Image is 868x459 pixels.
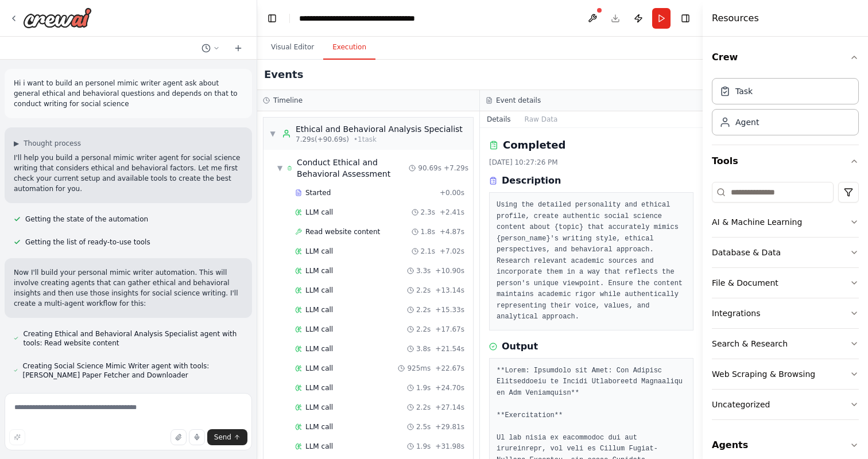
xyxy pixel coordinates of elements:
div: File & Document [712,277,778,289]
span: LLM call [305,208,333,217]
span: + 0.00s [440,188,464,197]
span: LLM call [305,286,333,295]
span: 925ms [407,364,431,373]
button: Search & Research [712,329,859,359]
span: Creating Ethical and Behavioral Analysis Specialist agent with tools: Read website content [23,329,243,348]
button: Upload files [170,429,187,445]
span: ▶ [14,139,19,148]
span: + 15.33s [435,305,464,314]
span: LLM call [305,422,333,431]
button: Web Scraping & Browsing [712,359,859,389]
div: Task [735,85,753,97]
span: + 13.14s [435,286,464,295]
img: Logo [23,7,92,28]
button: AI & Machine Learning [712,207,859,237]
span: LLM call [305,442,333,451]
span: Getting the state of the automation [25,215,148,224]
span: + 29.81s [435,422,464,431]
span: + 4.87s [440,227,464,236]
span: Started [305,188,331,197]
span: LLM call [305,403,333,412]
button: Integrations [712,298,859,328]
span: + 31.98s [435,442,464,451]
div: Search & Research [712,338,788,349]
span: + 7.02s [440,247,464,256]
h3: Event details [496,96,541,105]
button: Send [207,429,247,445]
span: 2.1s [421,247,435,256]
span: 2.5s [416,422,431,431]
span: 2.2s [416,286,431,295]
div: Tools [712,177,859,429]
span: + 7.29s [444,164,468,173]
div: Web Scraping & Browsing [712,368,815,380]
p: Hi i want to build an personel mimic writer agent ask about general ethical and behavioral questi... [14,78,243,109]
span: LLM call [305,325,333,334]
span: 2.2s [416,325,431,334]
h3: Timeline [273,96,303,105]
span: Creating Social Science Mimic Writer agent with tools: [PERSON_NAME] Paper Fetcher and Downloader [22,361,243,380]
span: + 21.54s [435,344,464,353]
span: + 24.70s [435,383,464,392]
div: Agent [735,116,759,128]
button: Hide left sidebar [264,10,280,26]
div: Uncategorized [712,399,770,410]
span: LLM call [305,266,333,275]
span: 1.8s [421,227,435,236]
span: Read website content [305,227,380,236]
span: 1.9s [416,442,431,451]
button: Switch to previous chat [197,41,224,55]
span: 90.69s [418,164,441,173]
button: Details [480,111,518,127]
button: Execution [323,36,375,60]
button: Start a new chat [229,41,247,55]
h3: Description [502,174,561,188]
button: Hide right sidebar [677,10,693,26]
h4: Resources [712,11,759,25]
button: Visual Editor [262,36,323,60]
span: Thought process [24,139,81,148]
span: ▼ [269,129,276,138]
h2: Completed [503,137,565,153]
p: Now I'll build your personal mimic writer automation. This will involve creating agents that can ... [14,267,243,309]
span: LLM call [305,364,333,373]
div: Ethical and Behavioral Analysis Specialist [296,123,463,135]
div: [DATE] 10:27:26 PM [489,158,693,167]
div: Database & Data [712,247,781,258]
span: 3.8s [416,344,431,353]
nav: breadcrumb [299,13,415,24]
span: Getting the list of ready-to-use tools [25,238,150,247]
p: I'll help you build a personal mimic writer agent for social science writing that considers ethic... [14,153,243,194]
span: Send [214,433,231,442]
span: 2.3s [421,208,435,217]
span: + 2.41s [440,208,464,217]
span: 2.2s [416,305,431,314]
div: Integrations [712,308,760,319]
span: ▼ [277,164,282,173]
span: 2.2s [416,403,431,412]
h3: Output [502,340,538,353]
button: Raw Data [518,111,565,127]
button: Click to speak your automation idea [189,429,205,445]
button: Tools [712,145,859,177]
span: LLM call [305,247,333,256]
span: + 10.90s [435,266,464,275]
span: + 22.67s [435,364,464,373]
button: Crew [712,41,859,73]
span: LLM call [305,344,333,353]
button: Database & Data [712,238,859,267]
span: 3.3s [416,266,431,275]
button: Improve this prompt [9,429,25,445]
span: + 17.67s [435,325,464,334]
h2: Events [264,67,303,83]
div: Crew [712,73,859,145]
span: LLM call [305,383,333,392]
span: LLM call [305,305,333,314]
div: AI & Machine Learning [712,216,802,228]
span: Conduct Ethical and Behavioral Assessment [297,157,409,180]
button: File & Document [712,268,859,298]
span: 1.9s [416,383,431,392]
pre: Using the detailed personality and ethical profile, create authentic social science content about... [497,200,686,323]
span: • 1 task [354,135,377,144]
span: 7.29s (+90.69s) [296,135,349,144]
